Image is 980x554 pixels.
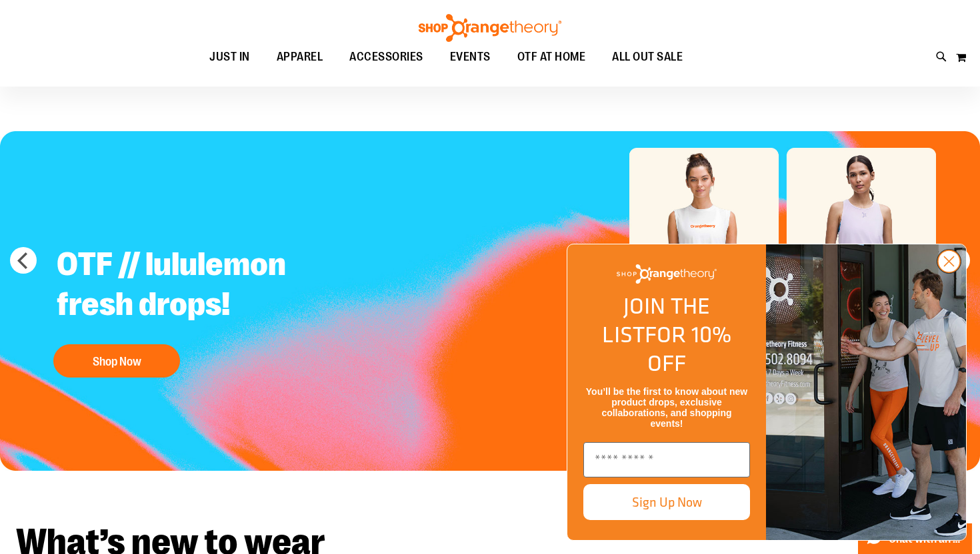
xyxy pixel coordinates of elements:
[417,14,563,42] img: Shop Orangetheory
[602,289,710,351] span: JOIN THE LIST
[349,42,423,72] span: ACCESSORIES
[645,318,731,380] span: FOR 10% OFF
[277,42,323,72] span: APPAREL
[47,234,378,338] h2: OTF // lululemon fresh drops!
[517,42,586,72] span: OTF AT HOME
[450,42,491,72] span: EVENTS
[10,247,37,274] button: prev
[583,442,750,477] input: Enter email
[586,386,747,429] span: You’ll be the first to know about new product drops, exclusive collaborations, and shopping events!
[209,42,250,72] span: JUST IN
[612,42,683,72] span: ALL OUT SALE
[47,234,378,384] a: OTF // lululemon fresh drops! Shop Now
[583,484,750,520] button: Sign Up Now
[766,244,966,540] img: Shop Orangtheory
[553,230,980,554] div: FLYOUT Form
[53,344,180,378] button: Shop Now
[937,249,961,274] button: Close dialog
[617,264,717,284] img: Shop Orangetheory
